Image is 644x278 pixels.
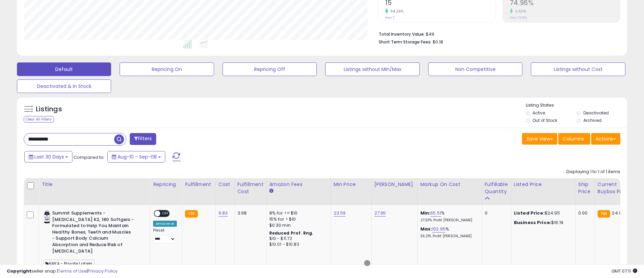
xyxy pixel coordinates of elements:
[432,226,445,233] a: 102.95
[598,181,632,195] div: Current Buybox Price
[379,30,615,38] li: $49
[522,133,557,145] button: Save View
[583,117,602,123] label: Archived
[120,62,214,76] button: Repricing On
[325,62,419,76] button: Listings without Min/Max
[533,117,557,123] label: Out of Stock
[420,181,479,188] div: Markup on Cost
[578,181,592,195] div: Ship Price
[526,102,627,109] p: Listing States:
[420,234,477,239] p: 36.21% Profit [PERSON_NAME]
[379,31,425,37] b: Total Inventory Value:
[428,62,522,76] button: Non Competitive
[52,210,134,256] b: Summit Supplements - [MEDICAL_DATA] K2, 180 Softgels - Formulated to Help You Maintain Healthy Bo...
[420,218,477,223] p: 27.30% Profit [PERSON_NAME]
[334,181,369,188] div: Min Price
[107,151,165,163] button: Aug-10 - Sep-08
[185,181,212,188] div: Fulfillment
[269,188,273,194] small: Amazon Fees.
[160,211,171,217] span: OFF
[598,210,610,218] small: FBA
[420,226,477,239] div: %
[533,110,545,116] label: Active
[563,135,584,142] span: Columns
[385,16,394,20] small: Prev: 7
[558,133,590,145] button: Columns
[514,181,573,188] div: Listed Price
[514,220,570,226] div: $19.19
[223,62,317,76] button: Repricing Off
[58,268,87,274] a: Terms of Use
[334,210,346,217] a: 23.59
[153,181,179,188] div: Repricing
[269,242,326,247] div: $10.01 - $10.83
[420,210,477,223] div: %
[514,210,570,216] div: $24.95
[388,9,404,14] small: 114.29%
[379,39,432,45] b: Short Term Storage Fees:
[374,181,415,188] div: [PERSON_NAME]
[583,110,609,116] label: Deactivated
[417,178,482,205] th: The percentage added to the cost of goods (COGS) that forms the calculator for Min & Max prices.
[219,210,228,217] a: 9.83
[269,222,326,228] div: $0.30 min
[17,79,111,93] button: Deactivated & In Stock
[611,268,637,274] span: 2025-10-9 07:11 GMT
[578,210,589,216] div: 0.00
[514,210,545,216] b: Listed Price:
[43,210,50,224] img: 41QlLqmab2L._SL40_.jpg
[591,133,620,145] button: Actions
[7,268,32,274] strong: Copyright
[514,219,551,226] b: Business Price:
[237,210,261,216] div: 3.68
[7,268,118,275] div: seller snap | |
[433,39,443,45] span: $0.18
[269,230,314,236] b: Reduced Prof. Rng.
[513,9,526,14] small: 0.60%
[153,221,177,227] div: Amazon AI
[153,228,177,243] div: Preset:
[35,153,64,160] span: Last 30 Days
[485,181,508,195] div: Fulfillable Quantity
[118,153,157,160] span: Aug-10 - Sep-08
[237,181,264,195] div: Fulfillment Cost
[36,105,62,114] h5: Listings
[269,210,326,216] div: 8% for <= $10
[17,62,111,76] button: Default
[269,181,328,188] div: Amazon Fees
[88,268,118,274] a: Privacy Policy
[510,16,527,20] small: Prev: 74.51%
[485,210,506,216] div: 0
[42,181,147,188] div: Title
[374,210,386,217] a: 27.95
[420,210,431,216] b: Min:
[269,236,326,242] div: $10 - $11.72
[130,133,156,145] button: Filters
[420,226,432,232] b: Max:
[24,116,54,123] div: Clear All Filters
[74,154,105,161] span: Compared to:
[185,210,198,218] small: FBA
[269,216,326,222] div: 15% for > $10
[566,169,620,175] div: Displaying 1 to 1 of 1 items
[219,181,232,188] div: Cost
[612,210,624,216] span: 24.95
[24,151,72,163] button: Last 30 Days
[531,62,625,76] button: Listings without Cost
[430,210,441,217] a: 65.51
